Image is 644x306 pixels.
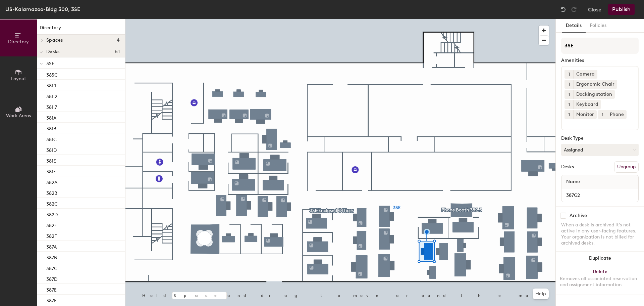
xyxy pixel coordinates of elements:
[561,164,574,170] div: Desks
[565,80,573,89] button: 1
[46,49,59,54] span: Desks
[115,49,120,54] span: 51
[46,210,58,218] p: 382D
[568,71,570,78] span: 1
[533,289,549,299] button: Help
[563,190,637,200] input: Unnamed desk
[568,81,570,88] span: 1
[46,178,57,185] p: 382A
[573,110,597,119] div: Monitor
[573,90,615,99] div: Docking station
[46,285,57,293] p: 387E
[46,124,56,132] p: 381B
[46,242,57,250] p: 387A
[46,264,57,271] p: 387C
[573,70,597,79] div: Camera
[46,221,57,228] p: 382E
[117,38,120,43] span: 4
[586,19,610,33] button: Policies
[568,111,570,118] span: 1
[588,4,601,15] button: Close
[570,213,587,218] div: Archive
[46,188,57,196] p: 382B
[46,156,56,164] p: 381E
[563,176,583,188] span: Name
[6,113,31,119] span: Work Areas
[573,100,601,109] div: Keyboard
[46,113,56,121] p: 381A
[560,276,640,288] div: Removes all associated reservation and assignment information
[8,39,29,45] span: Directory
[573,80,617,89] div: Ergonomic Chair
[46,296,56,304] p: 387F
[46,81,56,89] p: 381.1
[46,199,58,207] p: 382C
[46,135,57,142] p: 381C
[556,265,644,295] button: DeleteRemoves all associated reservation and assignment information
[607,110,627,119] div: Phone
[556,252,644,265] button: Duplicate
[565,70,573,79] button: 1
[11,76,26,82] span: Layout
[46,274,57,282] p: 387D
[568,91,570,98] span: 1
[608,4,635,15] button: Publish
[46,92,57,99] p: 381.2
[46,231,57,239] p: 382F
[598,110,607,119] button: 1
[561,58,639,63] div: Amenities
[46,102,57,110] p: 381.7
[5,5,80,13] div: US-Kalamazoo-Bldg 300, 3SE
[46,38,63,43] span: Spaces
[565,100,573,109] button: 1
[561,144,639,156] button: Assigned
[565,110,573,119] button: 1
[614,161,639,173] button: Ungroup
[46,61,54,67] span: 3SE
[46,167,56,175] p: 381F
[37,24,125,35] h1: Directory
[568,101,570,108] span: 1
[46,70,58,78] p: 365C
[561,136,639,141] div: Desk Type
[560,6,567,13] img: Undo
[46,145,57,153] p: 381D
[571,6,577,13] img: Redo
[562,19,586,33] button: Details
[561,222,639,246] div: When a desk is archived it's not active in any user-facing features. Your organization is not bil...
[565,90,573,99] button: 1
[46,253,57,261] p: 387B
[602,111,603,118] span: 1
